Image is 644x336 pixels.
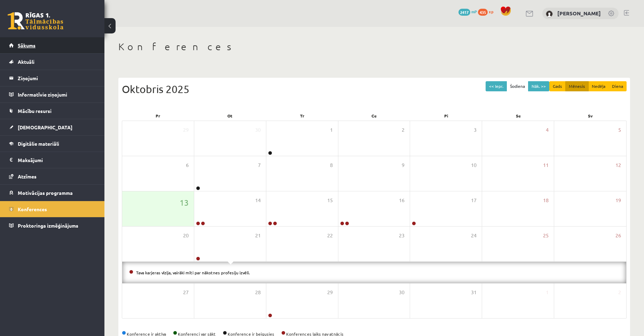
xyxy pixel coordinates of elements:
[18,173,37,180] span: Atzīmes
[18,222,78,229] span: Proktoringa izmēģinājums
[330,161,333,169] span: 8
[546,10,553,17] img: Edvards Pavļenko
[186,161,189,169] span: 6
[410,111,482,121] div: Pi
[255,197,261,204] span: 14
[399,197,405,204] span: 16
[255,126,261,134] span: 30
[478,9,488,16] span: 435
[330,126,333,134] span: 1
[478,9,497,14] a: 435 xp
[618,126,621,134] span: 5
[546,289,549,296] span: 1
[258,161,261,169] span: 7
[9,70,96,86] a: Ziņojumi
[136,270,250,275] a: Tava karjeras vīzija, vairāki mīti par nākotnes profesiju izvēli.
[9,217,96,234] a: Proktoringa izmēģinājums
[18,190,73,196] span: Motivācijas programma
[266,111,338,121] div: Tr
[194,111,266,121] div: Ot
[618,289,621,296] span: 2
[122,111,194,121] div: Pr
[9,201,96,217] a: Konferences
[528,81,549,91] button: Nāk. >>
[255,232,261,239] span: 21
[9,119,96,135] a: [DEMOGRAPHIC_DATA]
[327,197,333,204] span: 15
[482,111,555,121] div: Se
[506,81,528,91] button: Šodiena
[458,9,470,16] span: 2417
[489,9,493,14] span: xp
[18,42,36,48] span: Sākums
[9,185,96,201] a: Motivācijas programma
[122,81,627,97] div: Oktobris 2025
[338,111,410,121] div: Ce
[18,70,96,86] legend: Ziņojumi
[546,126,549,134] span: 4
[486,81,507,91] button: << Iepr.
[18,86,96,102] legend: Informatīvie ziņojumi
[183,126,189,134] span: 29
[399,289,405,296] span: 30
[9,54,96,70] a: Aktuāli
[474,126,477,134] span: 3
[557,10,601,17] a: [PERSON_NAME]
[471,9,477,14] span: mP
[549,81,566,91] button: Gads
[180,197,189,208] span: 13
[9,152,96,168] a: Maksājumi
[327,289,333,296] span: 29
[18,124,72,130] span: [DEMOGRAPHIC_DATA]
[18,59,34,65] span: Aktuāli
[18,206,47,212] span: Konferences
[399,232,405,239] span: 23
[402,161,405,169] span: 9
[471,161,477,169] span: 10
[608,81,627,91] button: Diena
[471,232,477,239] span: 24
[458,9,477,14] a: 2417 mP
[183,232,189,239] span: 20
[402,126,405,134] span: 2
[183,289,189,296] span: 27
[565,81,589,91] button: Mēnesis
[8,12,63,30] a: Rīgas 1. Tālmācības vidusskola
[543,232,549,239] span: 25
[543,161,549,169] span: 11
[9,136,96,152] a: Digitālie materiāli
[615,197,621,204] span: 19
[118,41,630,53] h1: Konferences
[471,289,477,296] span: 31
[471,197,477,204] span: 17
[18,108,52,114] span: Mācību resursi
[9,37,96,53] a: Sākums
[255,289,261,296] span: 28
[18,152,96,168] legend: Maksājumi
[9,168,96,184] a: Atzīmes
[9,103,96,119] a: Mācību resursi
[615,161,621,169] span: 12
[555,111,627,121] div: Sv
[588,81,609,91] button: Nedēļa
[18,140,59,147] span: Digitālie materiāli
[9,86,96,102] a: Informatīvie ziņojumi
[543,197,549,204] span: 18
[327,232,333,239] span: 22
[615,232,621,239] span: 26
